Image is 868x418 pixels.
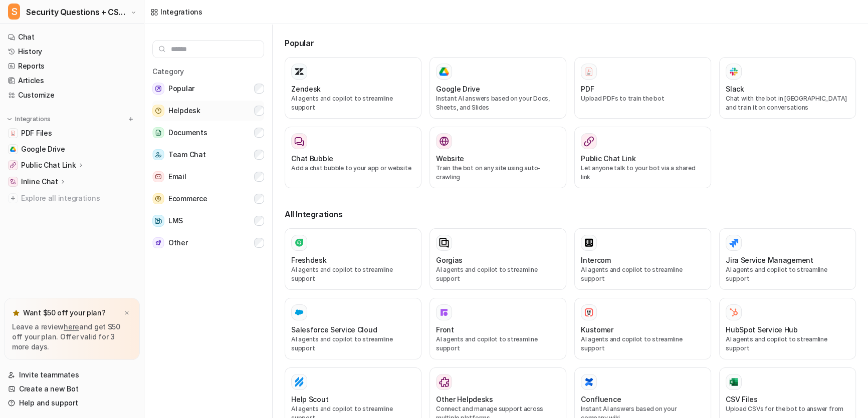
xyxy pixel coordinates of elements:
[10,162,16,168] img: Public Chat Link
[168,171,186,183] span: Email
[21,190,136,206] span: Explore all integrations
[21,128,52,138] span: PDF Files
[285,208,856,220] h3: All Integrations
[152,145,264,165] button: Team ChatTeam Chat
[581,265,705,283] p: AI agents and copilot to streamline support
[12,322,132,352] p: Leave a review and get $50 off your plan. Offer valid for 3 more days.
[729,66,739,77] img: Slack
[160,7,202,17] div: Integrations
[581,335,705,353] p: AI agents and copilot to streamline support
[574,298,711,359] button: KustomerKustomerAI agents and copilot to streamline support
[291,94,415,112] p: AI agents and copilot to streamline support
[4,59,140,73] a: Reports
[152,189,264,209] button: EcommerceEcommerce
[729,377,739,387] img: CSV Files
[152,171,164,183] img: Email
[285,37,856,49] h3: Popular
[152,127,164,139] img: Documents
[436,94,560,112] p: Instant AI answers based on your Docs, Sheets, and Slides
[581,153,636,164] h3: Public Chat Link
[168,193,207,205] span: Ecommerce
[726,255,813,265] h3: Jira Service Management
[726,324,798,335] h3: HubSpot Service Hub
[6,116,13,123] img: expand menu
[729,307,739,317] img: HubSpot Service Hub
[152,105,164,117] img: Helpdesk
[439,377,449,387] img: Other Helpdesks
[168,105,200,117] span: Helpdesk
[15,115,51,123] p: Integrations
[285,298,421,359] button: Salesforce Service Cloud Salesforce Service CloudAI agents and copilot to streamline support
[429,127,566,188] button: WebsiteWebsiteTrain the bot on any site using auto-crawling
[719,298,856,359] button: HubSpot Service HubHubSpot Service HubAI agents and copilot to streamline support
[574,228,711,290] button: IntercomAI agents and copilot to streamline support
[291,153,333,164] h3: Chat Bubble
[4,191,140,205] a: Explore all integrations
[726,84,744,94] h3: Slack
[581,255,611,265] h3: Intercom
[4,382,140,396] a: Create a new Bot
[21,144,65,154] span: Google Drive
[429,298,566,359] button: FrontFrontAI agents and copilot to streamline support
[726,335,849,353] p: AI agents and copilot to streamline support
[152,215,164,227] img: LMS
[21,177,58,187] p: Inline Chat
[291,394,328,404] h3: Help Scout
[4,30,140,44] a: Chat
[581,164,705,182] p: Let anyone talk to your bot via a shared link
[8,4,20,20] span: S
[168,83,194,95] span: Popular
[152,66,264,77] h5: Category
[127,116,134,123] img: menu_add.svg
[439,307,449,317] img: Front
[439,67,449,76] img: Google Drive
[4,114,54,124] button: Integrations
[152,79,264,99] button: PopularPopular
[12,309,20,317] img: star
[429,228,566,290] button: GorgiasAI agents and copilot to streamline support
[4,74,140,88] a: Articles
[26,5,128,19] span: Security Questions + CSA for eesel
[152,101,264,121] button: HelpdeskHelpdesk
[4,126,140,140] a: PDF FilesPDF Files
[4,368,140,382] a: Invite teammates
[436,394,493,404] h3: Other Helpdesks
[584,67,594,76] img: PDF
[294,377,304,387] img: Help Scout
[436,153,464,164] h3: Website
[436,255,463,265] h3: Gorgias
[726,265,849,283] p: AI agents and copilot to streamline support
[23,308,106,318] p: Want $50 off your plan?
[152,83,164,95] img: Popular
[574,57,711,119] button: PDFPDFUpload PDFs to train the bot
[436,164,560,182] p: Train the bot on any site using auto-crawling
[726,394,757,404] h3: CSV Files
[21,160,76,170] p: Public Chat Link
[152,123,264,143] button: DocumentsDocuments
[581,94,705,103] p: Upload PDFs to train the bot
[168,127,207,139] span: Documents
[4,396,140,410] a: Help and support
[10,146,16,152] img: Google Drive
[719,57,856,119] button: SlackSlackChat with the bot in [GEOGRAPHIC_DATA] and train it on conversations
[64,322,79,331] a: here
[152,167,264,187] button: EmailEmail
[291,84,321,94] h3: Zendesk
[436,84,480,94] h3: Google Drive
[436,335,560,353] p: AI agents and copilot to streamline support
[152,193,164,205] img: Ecommerce
[10,130,16,136] img: PDF Files
[294,307,304,317] img: Salesforce Service Cloud
[719,228,856,290] button: Jira Service ManagementAI agents and copilot to streamline support
[168,237,188,249] span: Other
[8,193,18,203] img: explore all integrations
[168,149,205,161] span: Team Chat
[436,324,454,335] h3: Front
[150,7,202,17] a: Integrations
[291,265,415,283] p: AI agents and copilot to streamline support
[726,404,849,413] p: Upload CSVs for the bot to answer from
[291,335,415,353] p: AI agents and copilot to streamline support
[285,57,421,119] button: ZendeskAI agents and copilot to streamline support
[439,136,449,146] img: Website
[574,127,711,188] button: Public Chat LinkLet anyone talk to your bot via a shared link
